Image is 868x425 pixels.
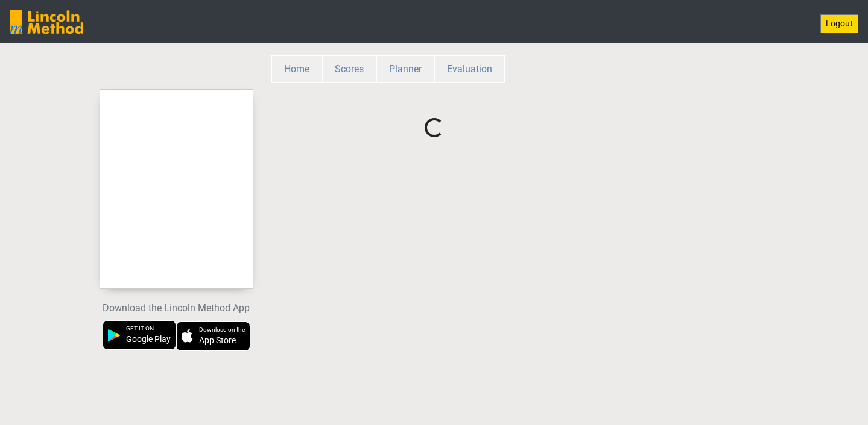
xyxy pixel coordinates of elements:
label: Download on the [199,325,245,347]
button: Evaluation [434,55,505,83]
label: Download the Lincoln Method App [103,301,250,315]
a: Download on the App Store [176,332,250,344]
img: playBtn.92f35f98.png [108,329,120,341]
img: SGY6awQAAAABJRU5ErkJggg== [10,10,83,34]
label: GET IT ON [126,324,171,346]
button: Home [271,55,322,83]
span: Google Play [126,334,171,344]
button: Scores [322,55,376,83]
span: App Store [199,335,236,345]
button: Logout [820,14,858,33]
button: Planner [376,55,434,83]
button: Download on the App Store [176,321,250,351]
button: GET IT ON Google Play [103,320,176,350]
a: GET IT ON Google Play [103,332,176,344]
